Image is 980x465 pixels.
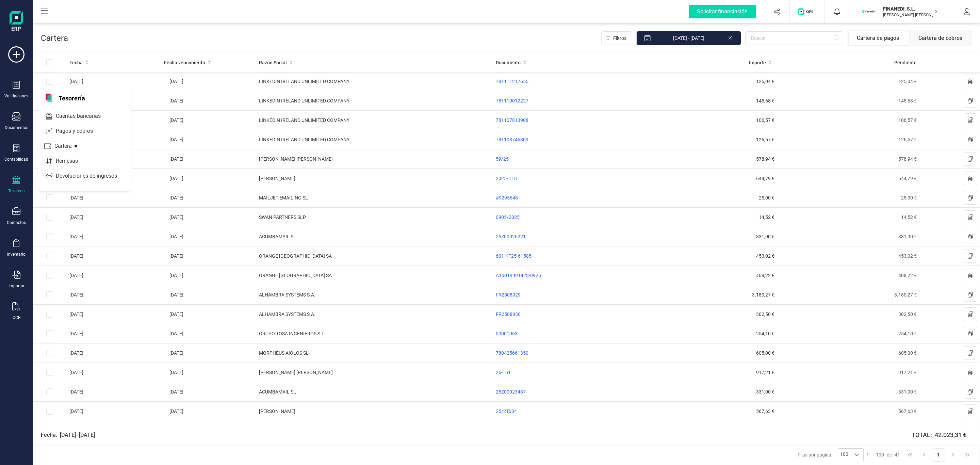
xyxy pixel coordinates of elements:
[13,315,20,320] div: OCR
[635,402,777,421] td: 567,63 €
[849,31,909,45] span: Cartera de pagos
[46,59,53,66] div: All items unselected
[161,266,256,285] td: [DATE]
[67,402,161,421] td: [DATE]
[496,311,521,317] span: FR2508930
[496,234,526,239] span: 25Z00026221
[496,370,511,375] span: 25-161
[635,72,777,91] td: 125,04 €
[46,253,53,259] div: Row Selected 57a98f37-497d-434e-8097-7ba5ddeca4b1
[161,72,256,91] td: [DATE]
[41,33,68,44] p: Cartera
[777,169,919,188] td: 644,79 €
[46,369,53,376] div: Row Selected bd30e027-9eb7-490e-b622-cf6c4322d10d
[777,266,919,285] td: 408,22 €
[777,305,919,324] td: 302,50 €
[838,449,850,461] span: 100
[5,125,28,130] div: Documentos
[496,350,528,356] span: 780425661350
[67,266,161,285] td: [DATE]
[777,324,919,343] td: 254,10 €
[256,208,493,227] td: SWAN PARTNERS SLP
[496,292,521,298] span: FR2508929
[635,363,777,382] td: 917,21 €
[496,408,517,414] span: 25/2T004
[10,11,23,33] img: Logo Finanedi
[256,285,493,305] td: ALHAMBRA SYSTEMS S.A.
[164,59,205,66] span: Fecha vencimiento
[918,448,931,461] button: Previous Page
[161,91,256,111] td: [DATE]
[876,451,884,458] span: 100
[161,227,256,246] td: [DATE]
[161,130,256,149] td: [DATE]
[46,330,53,337] div: Row Selected 98bff397-c762-44f8-8871-c795061b132d
[161,111,256,130] td: [DATE]
[46,214,53,221] div: Row Selected 14e2b7f6-140d-43c9-8b5a-6cfa0349338b
[777,421,919,440] td: 715,25 €
[635,111,777,130] td: 106,57 €
[161,149,256,169] td: [DATE]
[46,291,53,298] div: Row Selected d9f31268-243e-4c2c-be0c-13bd73932e0f
[67,363,161,382] td: [DATE]
[161,246,256,266] td: [DATE]
[496,273,541,278] span: A10019991423-0925
[496,389,526,395] span: 25Z00023487
[161,363,256,382] td: [DATE]
[46,78,53,85] div: Row Selected 29a3d9a5-6a25-4c6c-8320-8c9517d32542
[67,72,161,91] td: [DATE]
[161,382,256,402] td: [DATE]
[256,111,493,130] td: LINKEDIN IRELAND UNLIMITED COMPANY
[496,331,518,336] span: 00001063
[635,188,777,208] td: 25,00 €
[496,214,520,220] span: 0905/2025
[496,79,528,84] span: 781111217655
[635,285,777,305] td: 3.180,27 €
[67,246,161,266] td: [DATE]
[46,233,53,240] div: Row Selected 03a73f3e-66c3-4891-a1c5-67c5c2d27786
[161,188,256,208] td: [DATE]
[613,35,626,42] span: Filtros
[912,430,972,440] span: TOTAL:
[53,157,90,165] span: Remesas
[635,246,777,266] td: 453,02 €
[601,31,632,45] button: Filtros
[46,272,53,279] div: Row Selected 5dfd0360-b91a-4bfa-a464-a9ff396be8c6
[9,283,24,289] div: Importar
[635,169,777,188] td: 644,79 €
[883,12,937,18] p: [PERSON_NAME] [PERSON_NAME]
[256,130,493,149] td: LINKEDIN IRELAND UNLIMITED COMPANY
[53,112,113,120] span: Cuentas bancarias
[777,208,919,227] td: 14,52 €
[798,8,816,15] img: Logo de OPS
[635,305,777,324] td: 302,50 €
[861,4,876,19] img: FI
[67,343,161,363] td: [DATE]
[259,59,287,66] span: Razón Social
[635,149,777,169] td: 578,94 €
[256,246,493,266] td: ORANGE [GEOGRAPHIC_DATA] SA
[910,31,970,45] span: Cartera de cobros
[7,252,26,257] div: Inventario
[932,448,945,461] button: Page 1
[161,402,256,421] td: [DATE]
[635,130,777,149] td: 126,57 €
[52,142,84,150] span: Cartera
[69,59,83,66] span: Fecha
[161,169,256,188] td: [DATE]
[777,343,919,363] td: 605,00 €
[883,5,937,12] p: FINANEDI, S.L.
[866,451,900,458] div: -
[256,72,493,91] td: LINKEDIN IRELAND UNLIMITED COMPANY
[749,59,766,66] span: Importe
[256,188,493,208] td: MAILJET EMAILING SL
[777,382,919,402] td: 331,00 €
[496,195,518,201] span: #9295648
[256,91,493,111] td: LINKEDIN IRELAND UNLIMITED COMPANY
[745,31,843,45] input: Buscar
[46,388,53,395] div: Row Selected 88bdc88d-8196-4bf4-8712-afd24b25719c
[887,451,892,458] span: de
[961,448,974,461] button: Last Page
[67,305,161,324] td: [DATE]
[777,285,919,305] td: 3.180,27 €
